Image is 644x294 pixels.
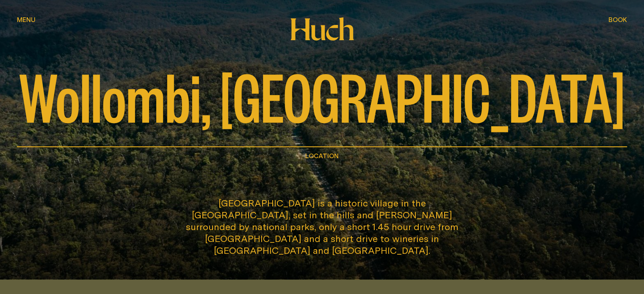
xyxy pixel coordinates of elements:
[180,197,464,256] p: [GEOGRAPHIC_DATA] is a historic village in the [GEOGRAPHIC_DATA], set in the hills and [PERSON_NA...
[608,15,627,25] button: show booking tray
[305,151,339,161] h1: Location
[17,16,36,23] span: Menu
[17,15,36,25] button: show menu
[19,61,625,129] span: Wollombi, [GEOGRAPHIC_DATA]
[608,16,627,23] span: Book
